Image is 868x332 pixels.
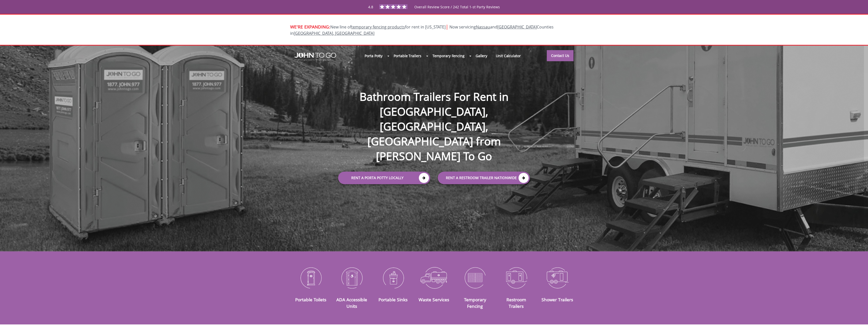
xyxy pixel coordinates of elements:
[290,24,554,36] span: Now servicing and Counties in
[458,264,492,291] img: Temporary-Fencing-cion_N.png
[335,264,369,291] img: ADA-Accessible-Units-icon_N.png
[295,296,326,303] a: Portable Toilets
[476,24,490,30] a: Nassau
[540,264,574,291] img: Shower-Trailers-icon_N.png
[389,50,425,61] a: Portable Trailers
[414,5,500,19] span: Overall Review Score / 242 Total 1-st Party Reviews
[499,264,533,291] img: Restroom-Trailers-icon_N.png
[368,5,373,9] span: 4.8
[428,50,469,61] a: Temporary Fencing
[446,23,448,30] span: |
[378,296,408,303] a: Portable Sinks
[497,24,537,30] a: [GEOGRAPHIC_DATA]
[547,50,574,61] a: Contact Us
[290,24,554,36] span: New line of for rent in [US_STATE]
[376,264,410,291] img: Portable-Sinks-icon_N.png
[360,50,387,61] a: Porta Potty
[294,264,328,291] img: Portable-Toilets-icon_N.png
[471,50,492,61] a: Gallery
[294,30,374,36] a: [GEOGRAPHIC_DATA], [GEOGRAPHIC_DATA]
[492,50,525,61] a: Unit Calculator
[333,73,535,163] h1: Bathroom Trailers For Rent in [GEOGRAPHIC_DATA], [GEOGRAPHIC_DATA], [GEOGRAPHIC_DATA] from [PERSO...
[417,264,451,291] img: Waste-Services-icon_N.png
[464,296,486,309] a: Temporary Fencing
[438,172,530,184] a: rent a RESTROOM TRAILER Nationwide
[506,296,526,309] a: Restroom Trailers
[351,24,405,30] a: temporary fencing products
[336,296,367,309] a: ADA Accessible Units
[338,172,430,184] a: Rent a Porta Potty Locally
[290,24,330,30] span: WE'RE EXPANDING:
[541,296,573,303] a: Shower Trailers
[294,53,336,61] img: JOHN to go
[419,296,449,303] a: Waste Services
